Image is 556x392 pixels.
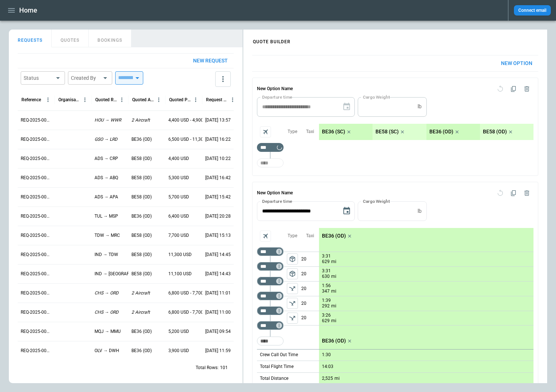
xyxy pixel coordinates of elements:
p: 630 [322,273,330,280]
p: 7,700 USD [168,232,189,239]
span: Type of sector [287,313,298,324]
p: CHS → ORD [95,290,119,296]
div: Too short [257,321,284,330]
p: REQ-2025-000241 [21,328,52,335]
p: Total Flight Time [260,364,294,370]
p: BE58 (OD) [131,194,152,200]
p: 1:56 [322,283,331,289]
p: [DATE] 09:54 [205,328,231,335]
p: Total Rows: [196,365,219,371]
p: CHS → ORD [95,309,119,316]
p: 4,400 USD - 4,900 USD [168,117,213,123]
p: [DATE] 15:42 [205,194,231,200]
p: REQ-2025-000240 [21,348,52,354]
span: Aircraft selection [260,231,271,242]
p: BE36 (OD) [131,213,152,219]
div: Quoted Route [95,97,117,102]
p: BE36 (OD) [322,338,346,344]
p: REQ-2025-000244 [21,271,52,277]
button: left aligned [287,268,298,279]
p: BE58 (OD) [131,252,152,258]
span: package_2 [289,270,296,277]
button: more [215,71,231,87]
p: BE58 (SC) [375,129,399,135]
p: 2,525 [322,376,333,381]
p: BE36 (SC) [322,129,345,135]
div: Not found [257,277,284,286]
p: 20 [301,282,319,296]
p: BE58 (OD) [483,129,507,135]
p: 4,400 USD [168,156,189,162]
p: OLV → DWH [95,348,119,354]
p: Type [288,129,297,135]
div: Quoted Aircraft [132,97,154,102]
p: [DATE] 11:01 [205,290,231,296]
button: left aligned [287,298,298,309]
span: Type of sector [287,253,298,265]
p: [DATE] 16:42 [205,175,231,181]
label: Cargo Weight [363,94,390,100]
p: 5,200 USD [168,328,189,335]
label: Departure time [262,198,292,204]
h6: New Option Name [257,82,293,96]
button: Connect email [514,5,551,16]
p: BE36 (OD) [131,136,152,143]
p: 6,500 USD - 11,300 USD [168,136,216,143]
button: Quoted Aircraft column menu [154,95,164,105]
p: [DATE] 11:59 [205,348,231,354]
p: [DATE] 11:00 [205,309,231,316]
p: BE36 (OD) [131,328,152,335]
p: IND → [GEOGRAPHIC_DATA] [95,271,151,277]
button: left aligned [287,283,298,294]
p: 2 Aircraft [131,309,150,316]
p: 1:39 [322,298,331,303]
p: 20 [301,311,319,325]
p: IND → TDW [95,252,118,258]
p: lb [418,208,422,214]
button: Request Created At (UTC-05:00) column menu [228,95,237,105]
p: Type [288,233,297,239]
p: BE58 (OD) [131,175,152,181]
p: GSO → LRD [95,136,117,143]
p: mi [334,375,340,382]
span: Type of sector [287,298,298,309]
label: Cargo Weight [363,198,390,204]
p: 5,700 USD [168,194,189,200]
p: 6,800 USD - 7,700 USD [168,290,213,296]
h1: Home [19,6,37,15]
button: left aligned [287,313,298,324]
p: 20 [301,267,319,281]
p: 6,400 USD [168,213,189,219]
p: ADS → ABQ [95,175,118,181]
button: QUOTES [52,30,89,47]
p: REQ-2025-000251 [21,136,52,143]
div: Not found [257,262,284,271]
button: Choose date, selected date is Aug 13, 2025 [339,204,354,218]
p: 6,800 USD - 7,700 USD [168,309,213,316]
p: Taxi [306,233,314,239]
button: REQUESTS [9,30,52,47]
p: 20 [301,296,319,311]
h6: New Option Name [257,187,293,200]
p: [DATE] 20:28 [205,213,231,219]
span: Type of sector [287,268,298,279]
span: Aircraft selection [260,126,271,137]
span: Reset quote option [494,82,507,96]
p: REQ-2025-000252 [21,117,52,123]
p: REQ-2025-000247 [21,213,52,219]
div: Reference [21,97,41,102]
p: BE58 (OD) [131,271,152,277]
p: BE58 (OD) [131,232,152,239]
p: [DATE] 15:13 [205,232,231,239]
p: [DATE] 10:22 [205,156,231,162]
p: HOU → WWR [95,117,121,123]
p: 11,100 USD [168,271,192,277]
span: package_2 [289,255,296,263]
p: ADS → CRP [95,156,118,162]
p: MQJ → MMU [95,328,121,335]
p: 2 Aircraft [131,117,150,123]
p: 629 [322,259,330,265]
p: REQ-2025-000246 [21,232,52,239]
p: REQ-2025-000249 [21,175,52,181]
span: Duplicate quote option [507,187,520,200]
